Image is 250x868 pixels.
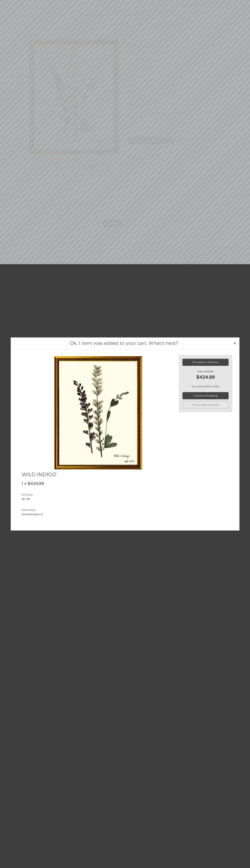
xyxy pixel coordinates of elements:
[22,480,83,487] div: 1 × $434.99
[182,401,229,408] a: View or edit your cart
[22,508,82,512] dt: Frame Style
[182,359,229,366] a: Proceed to checkout
[22,512,83,516] dd: Gold Bead Option 2
[22,493,82,497] dt: Print Size
[182,373,229,381] strong: $434.99
[182,392,229,399] a: Continue Shopping
[22,497,83,501] dd: 26 x 38
[16,340,232,347] h1: Ok, 1 item was added to your cart. What's next?
[182,385,229,388] p: Your cart contains 1 item
[182,370,229,381] div: Order subtotal
[233,340,236,346] span: ×
[22,471,83,478] h2: WILD INDIGO
[54,355,142,471] img: WILD INDIGO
